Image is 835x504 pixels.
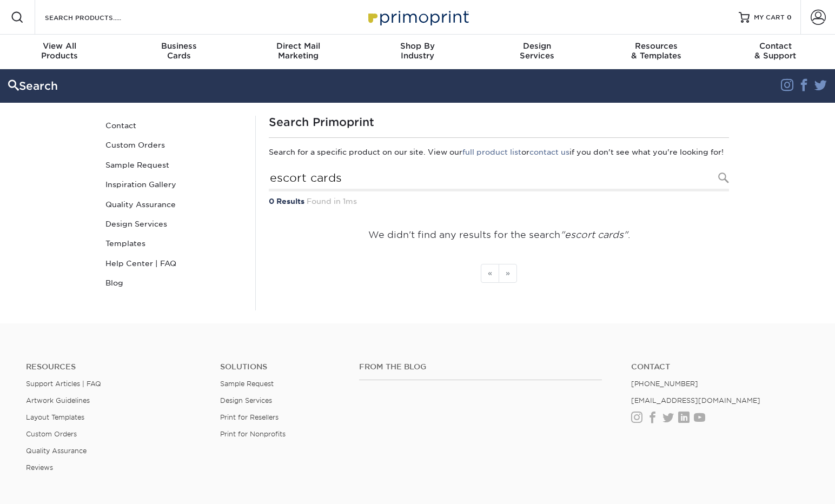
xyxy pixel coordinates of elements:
[101,195,247,214] a: Quality Assurance
[631,396,760,404] a: [EMAIL_ADDRESS][DOMAIN_NAME]
[120,35,239,69] a: BusinessCards
[269,116,729,129] h1: Search Primoprint
[238,41,358,61] div: Marketing
[220,413,279,421] a: Print for Resellers
[715,41,835,51] span: Contact
[26,413,84,421] a: Layout Templates
[26,380,101,388] a: Support Articles | FAQ
[462,148,521,156] a: full product list
[597,41,716,61] div: & Templates
[307,197,357,205] span: Found in 1ms
[101,254,247,273] a: Help Center | FAQ
[477,35,597,69] a: DesignServices
[220,396,272,404] a: Design Services
[120,41,239,61] div: Cards
[101,234,247,253] a: Templates
[269,197,304,205] strong: 0 Results
[101,273,247,293] a: Blog
[26,463,53,472] a: Reviews
[560,229,628,240] em: "escort cards"
[631,362,809,372] a: Contact
[631,380,698,388] a: [PHONE_NUMBER]
[26,430,77,438] a: Custom Orders
[101,135,247,155] a: Custom Orders
[363,5,472,29] img: Primoprint
[754,13,785,22] span: MY CART
[715,35,835,69] a: Contact& Support
[359,362,602,372] h4: From the Blog
[529,148,569,156] a: contact us
[101,175,247,194] a: Inspiration Gallery
[26,362,204,372] h4: Resources
[597,41,716,51] span: Resources
[101,214,247,234] a: Design Services
[787,14,792,21] span: 0
[26,396,90,404] a: Artwork Guidelines
[101,116,247,135] a: Contact
[220,380,274,388] a: Sample Request
[477,41,597,61] div: Services
[715,41,835,61] div: & Support
[44,11,149,24] input: SEARCH PRODUCTS.....
[269,147,729,157] p: Search for a specific product on our site. View our or if you don't see what you're looking for!
[358,41,478,61] div: Industry
[26,447,87,455] a: Quality Assurance
[358,35,478,69] a: Shop ByIndustry
[238,35,358,69] a: Direct MailMarketing
[220,362,343,372] h4: Solutions
[597,35,716,69] a: Resources& Templates
[477,41,597,51] span: Design
[269,167,729,191] input: Search Products...
[101,155,247,175] a: Sample Request
[238,41,358,51] span: Direct Mail
[358,41,478,51] span: Shop By
[220,430,286,438] a: Print for Nonprofits
[269,228,729,242] p: We didn't find any results for the search .
[120,41,239,51] span: Business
